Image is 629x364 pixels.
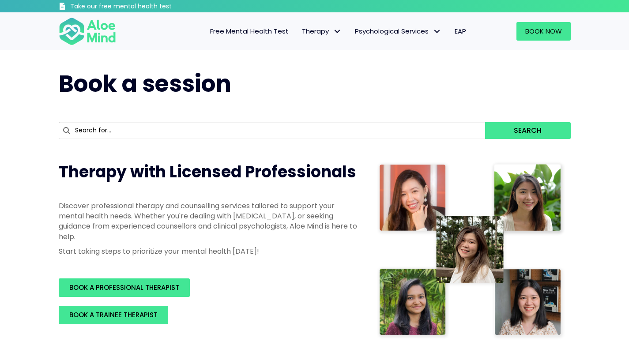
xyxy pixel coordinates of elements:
button: Search [485,122,570,139]
span: EAP [455,26,466,36]
span: BOOK A PROFESSIONAL THERAPIST [69,283,179,292]
a: BOOK A TRAINEE THERAPIST [59,306,168,324]
span: Therapy: submenu [331,25,344,38]
span: Therapy [302,26,342,36]
a: BOOK A PROFESSIONAL THERAPIST [59,278,190,297]
a: TherapyTherapy: submenu [295,22,348,41]
input: Search for... [59,122,486,139]
span: Book a session [59,68,231,100]
img: Therapist collage [377,161,565,340]
a: Psychological ServicesPsychological Services: submenu [348,22,448,41]
a: Book Now [516,22,571,41]
a: Take our free mental health test [59,2,219,12]
h3: Take our free mental health test [70,2,219,11]
a: EAP [448,22,473,41]
nav: Menu [128,22,473,41]
p: Discover professional therapy and counselling services tailored to support your mental health nee... [59,201,359,242]
span: Psychological Services: submenu [431,25,444,38]
p: Start taking steps to prioritize your mental health [DATE]! [59,246,359,256]
span: Psychological Services [355,26,441,36]
span: Therapy with Licensed Professionals [59,161,356,183]
span: Free Mental Health Test [210,26,289,36]
span: Book Now [525,26,562,36]
span: BOOK A TRAINEE THERAPIST [69,310,158,319]
a: Free Mental Health Test [203,22,295,41]
img: Aloe mind Logo [59,17,116,46]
